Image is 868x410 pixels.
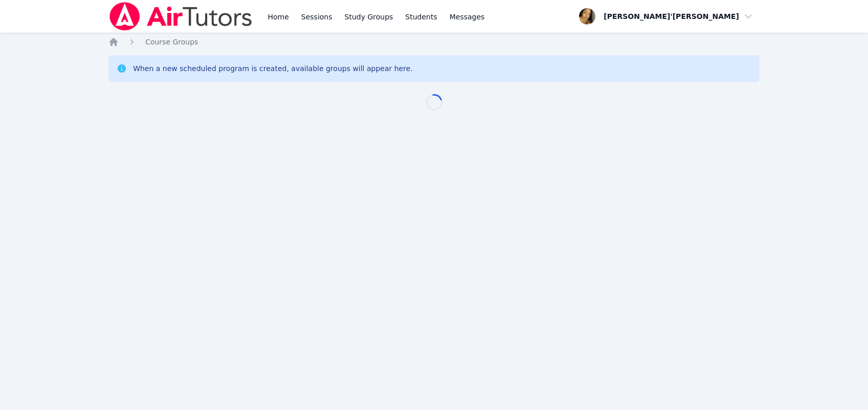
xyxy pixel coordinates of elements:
[145,38,198,46] span: Course Groups
[133,63,413,74] div: When a new scheduled program is created, available groups will appear here.
[145,37,198,47] a: Course Groups
[450,12,485,22] span: Messages
[108,2,253,31] img: Air Tutors
[108,37,760,47] nav: Breadcrumb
